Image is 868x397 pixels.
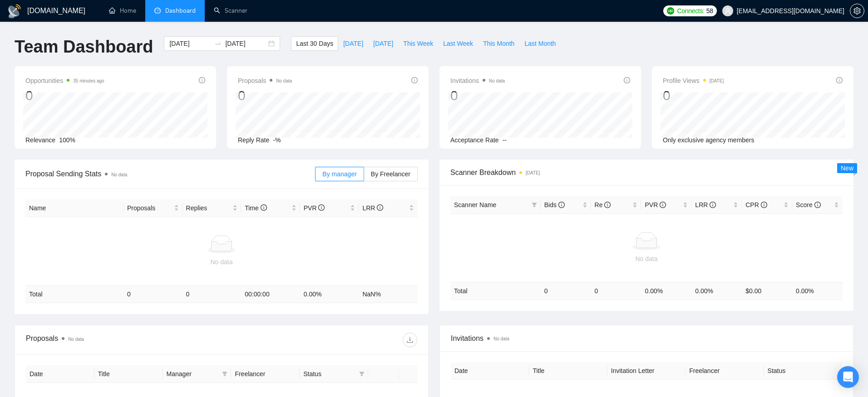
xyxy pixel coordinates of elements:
div: No data [454,254,839,264]
time: [DATE] [526,170,540,175]
span: New [841,165,853,172]
span: Proposal Sending Stats [25,168,315,179]
td: 0 [123,286,182,303]
span: Reply Rate [238,136,269,144]
span: Scanner Name [454,201,496,208]
span: Invitations [451,333,842,344]
th: Status [764,362,842,380]
td: Total [450,282,541,300]
div: 0 [450,87,505,104]
button: This Month [478,36,519,51]
span: Profile Views [663,75,724,86]
span: -% [273,136,281,144]
time: [DATE] [710,78,724,83]
button: Last Month [519,36,561,51]
span: info-circle [318,204,325,211]
span: Last Week [443,39,473,48]
span: Last 30 Days [296,39,333,48]
th: Title [529,362,607,380]
button: Last Week [438,36,478,51]
span: user [725,8,731,14]
span: info-circle [624,77,630,83]
span: [DATE] [373,39,393,48]
span: CPR [745,201,767,208]
span: Acceptance Rate [450,136,499,144]
span: info-circle [761,202,767,208]
span: Bids [544,201,565,208]
td: $ 0.00 [742,282,792,300]
span: No data [68,337,84,342]
td: 0.00 % [691,282,742,300]
span: dashboard [154,7,161,14]
span: Opportunities [25,75,104,86]
button: download [403,333,417,347]
span: Time [245,204,266,212]
span: info-circle [660,202,666,208]
span: to [214,40,222,47]
span: No data [111,172,127,177]
td: Total [25,286,123,303]
span: filter [220,367,229,381]
th: Replies [182,199,242,217]
td: 0.00 % [641,282,691,300]
div: Proposals [26,333,222,347]
th: Title [94,365,163,383]
span: filter [357,367,366,381]
div: Open Intercom Messenger [837,366,859,388]
span: download [403,336,417,344]
span: By manager [322,170,356,178]
span: Re [595,201,611,208]
span: Only exclusive agency members [663,136,755,144]
span: filter [222,371,227,377]
span: PVR [304,204,325,212]
div: No data [29,257,414,267]
span: info-circle [411,77,418,83]
div: 0 [25,87,104,104]
a: setting [850,7,864,15]
button: [DATE] [368,36,398,51]
span: Connects: [677,6,704,16]
th: Manager [163,365,232,383]
th: Date [26,365,94,383]
span: Relevance [25,136,55,144]
img: logo [7,4,22,19]
td: 00:00:00 [241,286,300,303]
button: This Week [398,36,438,51]
span: info-circle [814,202,821,208]
span: Proposals [127,203,172,213]
span: Status [303,369,355,379]
span: info-circle [377,204,383,211]
span: Score [796,201,820,208]
th: Date [451,362,529,380]
td: 0.00 % [300,286,359,303]
span: No data [493,336,509,341]
th: Freelancer [231,365,300,383]
span: filter [532,202,537,208]
span: setting [850,7,864,15]
img: upwork-logo.png [667,7,674,15]
span: By Freelancer [371,170,410,178]
span: Dashboard [165,7,196,15]
span: Invitations [450,75,505,86]
span: Proposals [238,75,292,86]
div: 0 [238,87,292,104]
span: This Week [403,39,433,48]
th: Name [25,199,123,217]
th: Freelancer [686,362,764,380]
span: info-circle [604,202,611,208]
td: 0 [591,282,641,300]
span: This Month [483,39,514,48]
time: 35 minutes ago [73,78,104,83]
span: info-circle [199,77,205,83]
span: 100% [59,136,75,144]
input: Start date [169,39,211,48]
div: 0 [663,87,724,104]
th: Proposals [123,199,182,217]
span: filter [530,198,539,212]
span: swap-right [214,40,222,47]
button: Last 30 Days [291,36,338,51]
td: 0 [541,282,591,300]
td: NaN % [359,286,418,303]
span: No data [276,78,292,83]
span: PVR [645,201,666,208]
